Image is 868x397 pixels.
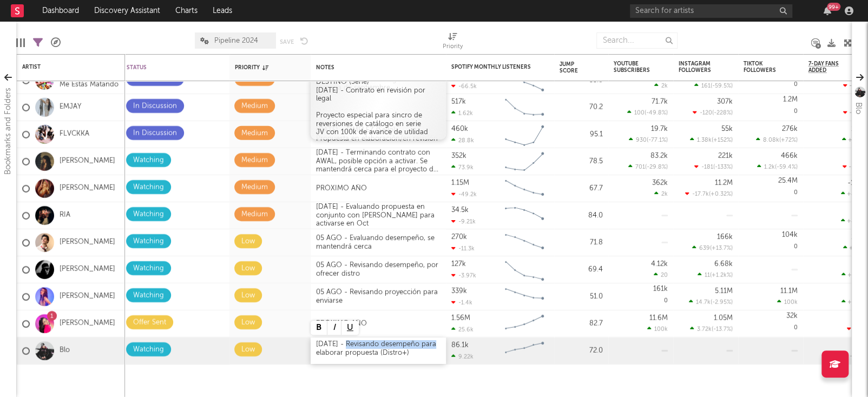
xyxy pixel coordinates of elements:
[451,109,473,116] div: 1.62k
[679,61,716,74] div: Instagram Followers
[712,273,731,279] span: +1.2k %
[652,179,668,186] div: 362k
[690,326,733,333] div: ( )
[784,300,798,306] span: 100k
[841,190,868,197] div: +87.4 %
[311,203,446,228] div: [DATE] - Evaluando propuesta en conjunto con [PERSON_NAME] para activarse en Oct
[628,163,668,170] div: ( )
[712,246,731,252] span: +13.7 %
[780,287,798,294] div: 11.1M
[60,103,81,112] a: EMJAY
[630,4,792,18] input: Search for artists
[852,102,865,114] div: Blo
[60,319,115,328] a: [PERSON_NAME]
[51,27,61,58] div: A&R Pipeline
[827,3,840,11] div: 99 +
[756,136,798,143] div: ( )
[60,130,89,139] a: FLVCKKA
[843,109,868,116] div: -64.1 %
[451,152,466,159] div: 352k
[311,261,446,278] div: 05 AGO - Revisando desempeño, por ofrecer distro
[451,244,475,252] div: -11.3k
[500,283,549,310] svg: Chart title
[843,82,868,89] div: -4.27 %
[744,94,798,121] div: 0
[841,272,868,279] div: +19.4 %
[650,152,668,159] div: 83.2k
[651,125,668,132] div: 19.7k
[451,217,476,224] div: -9.21k
[699,246,710,252] span: 639
[744,67,798,94] div: 0
[60,265,115,274] a: [PERSON_NAME]
[311,149,446,174] div: [DATE] - Terminando contrato con AWAL, posible opción a activar. Se mantendrá cerca para el proye...
[127,64,197,71] div: Status
[60,211,70,220] a: RIA
[311,184,372,193] div: PRÓXIMO AÑO
[316,64,424,71] div: Notes
[560,209,603,222] div: 84.0
[451,287,467,294] div: 339k
[692,244,733,252] div: ( )
[451,125,468,132] div: 460k
[60,157,115,166] a: [PERSON_NAME]
[241,181,268,194] div: Medium
[560,290,603,303] div: 51.0
[311,75,446,140] div: DESTINO (Serie) [DATE] - Contrato en revisión por legal
[711,191,731,197] span: +0.32 %
[133,262,164,275] div: Watching
[133,208,164,221] div: Watching
[33,27,43,58] div: Filters(24 of 72)
[500,202,549,229] svg: Chart title
[311,319,372,328] div: PRÓXIMO AÑO
[841,299,868,306] div: +0.41 %
[451,82,477,89] div: -66.5k
[718,152,733,159] div: 221k
[60,184,115,193] a: [PERSON_NAME]
[697,327,712,333] span: 3.72k
[560,182,603,195] div: 67.7
[648,137,666,143] span: -77.1 %
[451,190,477,197] div: -49.2k
[652,98,668,105] div: 71.7k
[634,110,645,116] span: 100
[715,164,731,170] span: -133 %
[133,127,177,140] div: In Discussion
[647,164,666,170] span: -29.8 %
[646,110,666,116] span: -49.8 %
[560,74,603,87] div: 55.8
[451,163,474,170] div: 73.9k
[16,27,25,58] div: Edit Columns
[500,148,549,175] svg: Chart title
[311,338,446,364] div: [DATE] - Revisando desempeño para elaborar propuesta (Distro+)
[808,61,852,74] span: 7-Day Fans Added
[781,152,798,159] div: 466k
[133,100,177,113] div: In Discussion
[560,263,603,276] div: 69.4
[629,136,668,143] div: ( )
[661,191,668,197] span: 2k
[451,314,470,321] div: 1.56M
[235,64,278,71] div: Priority
[451,260,466,267] div: 127k
[744,229,798,256] div: 0
[311,288,446,305] div: 05 AGO - Revisando proyección para enviarse
[653,286,668,293] div: 161k
[636,137,647,143] span: 930
[443,41,463,54] div: Priority
[763,137,779,143] span: 8.08k
[500,337,549,364] svg: Chart title
[311,234,446,251] div: 05 AGO - Evaluando desempeño, se mantendrá cerca
[451,64,532,70] div: Spotify Monthly Listeners
[133,73,177,86] div: In Discussion
[694,163,733,170] div: ( )
[614,61,652,74] div: YouTube Subscribers
[689,299,733,306] div: ( )
[2,88,15,175] div: Bookmarks and Folders
[714,314,733,321] div: 1.05M
[214,37,258,44] span: Pipeline 2024
[241,154,268,167] div: Medium
[560,236,603,249] div: 71.8
[714,110,731,116] span: -228 %
[824,6,831,15] button: 99+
